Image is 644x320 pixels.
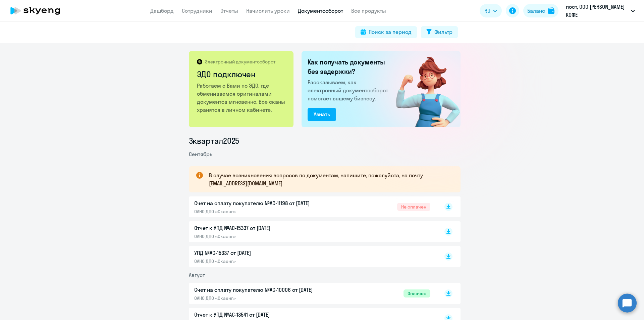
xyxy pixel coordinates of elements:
a: Все продукты [351,7,386,14]
img: connected [385,51,461,127]
p: ОАНО ДПО «Скаенг» [194,233,335,239]
h2: Как получать документы без задержки? [308,57,391,76]
p: Счет на оплату покупателю №AC-10006 от [DATE] [194,286,335,294]
a: Документооборот [298,7,343,14]
button: Поиск за период [355,26,417,38]
p: Рассказываем, как электронный документооборот помогает вашему бизнесу. [308,78,391,102]
span: Оплачен [404,289,430,298]
span: Не оплачен [397,203,430,211]
img: balance [548,7,554,14]
span: RU [484,7,490,15]
p: Отчет к УПД №AC-15337 от [DATE] [194,224,335,232]
div: Поиск за период [369,28,412,36]
a: Сотрудники [182,7,212,14]
a: Счет на оплату покупателю №AC-11198 от [DATE]ОАНО ДПО «Скаенг»Не оплачен [194,199,430,215]
div: Баланс [527,7,545,15]
p: ОАНО ДПО «Скаенг» [194,209,335,215]
div: Фильтр [434,28,452,36]
p: пост, ООО [PERSON_NAME] КОФЕ [566,3,628,19]
div: Узнать [314,110,330,118]
p: Счет на оплату покупателю №AC-11198 от [DATE] [194,199,335,207]
span: Сентябрь [189,151,212,157]
p: ОАНО ДПО «Скаенг» [194,295,335,301]
a: Дашборд [150,7,174,14]
p: В случае возникновения вопросов по документам, напишите, пожалуйста, на почту [EMAIL_ADDRESS][DOM... [209,171,448,187]
h2: ЭДО подключен [197,69,286,80]
p: Электронный документооборот [205,59,275,65]
a: Начислить уроки [246,7,290,14]
a: Отчеты [220,7,238,14]
p: ОАНО ДПО «Скаенг» [194,258,335,264]
a: УПД №AC-15337 от [DATE]ОАНО ДПО «Скаенг» [194,249,430,264]
button: пост, ООО [PERSON_NAME] КОФЕ [562,3,638,19]
span: Август [189,272,205,278]
li: 3 квартал 2025 [189,135,461,146]
button: Балансbalance [523,4,558,17]
p: УПД №AC-15337 от [DATE] [194,249,335,257]
a: Отчет к УПД №AC-15337 от [DATE]ОАНО ДПО «Скаенг» [194,224,430,239]
button: Узнать [308,108,336,121]
p: Отчет к УПД №AC-13541 от [DATE] [194,311,335,319]
button: Фильтр [421,26,458,38]
button: RU [480,4,502,17]
a: Счет на оплату покупателю №AC-10006 от [DATE]ОАНО ДПО «Скаенг»Оплачен [194,286,430,301]
p: Работаем с Вами по ЭДО, где обмениваемся оригиналами документов мгновенно. Все сканы хранятся в л... [197,82,286,114]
